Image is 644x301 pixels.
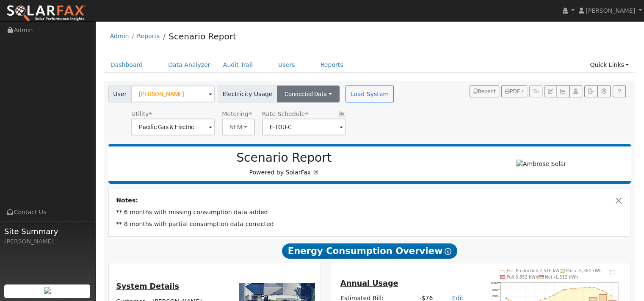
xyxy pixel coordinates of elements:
[162,57,217,73] a: Data Analyzer
[262,119,345,135] input: Select a Rate Schedule
[104,57,149,73] a: Dashboard
[544,86,556,97] button: Edit User
[108,86,132,102] span: User
[612,295,613,297] circle: onclick=""
[137,33,160,39] a: Reports
[272,57,301,73] a: Users
[113,151,456,177] div: Powered by SolarFax ®
[277,86,340,102] button: Connected Data
[593,286,594,287] circle: onclick=""
[491,281,498,285] text: 1000
[115,218,625,230] td: ** 8 months with partial consumption data corrected
[516,160,567,168] img: Ambrose Solar
[218,86,277,102] span: Electricity Usage
[222,119,255,135] button: NEM
[569,86,582,97] button: Login As
[110,33,129,39] a: Admin
[583,57,635,73] a: Quick Links
[505,88,520,94] span: PDF
[597,86,611,97] button: Settings
[169,31,236,41] a: Scenario Report
[131,110,215,119] div: Utility
[603,290,604,291] circle: onclick=""
[556,86,569,97] button: Multi-Series Graph
[217,57,259,73] a: Audit Trail
[116,282,179,290] u: System Details
[507,268,563,273] text: Est. Production 7,516 kWh
[4,237,91,246] div: [PERSON_NAME]
[117,151,451,165] h2: Scenario Report
[470,86,499,97] button: Recent
[4,226,91,237] span: Site Summary
[115,207,625,218] td: ** 6 months with missing consumption data added
[44,287,51,294] img: retrieve
[262,110,309,117] span: Alias: H2ETOUCN
[545,275,578,279] text: Net -1,512 kWh
[544,298,546,299] circle: onclick=""
[131,119,215,135] input: Select a Utility
[282,243,457,259] span: Energy Consumption Overview
[501,86,527,97] button: PDF
[345,86,394,102] button: Load System
[506,297,507,298] circle: onclick=""
[222,110,255,119] div: Metering
[314,57,350,73] a: Reports
[573,287,575,289] circle: onclick=""
[131,86,215,102] input: Select a User
[583,287,584,288] circle: onclick=""
[554,294,555,295] circle: onclick=""
[116,197,138,204] strong: Notes:
[564,289,565,290] circle: onclick=""
[340,279,398,287] u: Annual Usage
[492,287,498,291] text: 800
[507,275,539,279] text: Pull 3,852 kWh
[492,294,498,298] text: 600
[613,86,626,97] a: Help Link
[610,270,615,275] text: 
[6,5,86,22] img: SolarFax
[584,86,597,97] button: Export Interval Data
[614,196,623,205] button: Close
[566,268,602,273] text: Push -5,364 kWh
[586,7,635,14] span: [PERSON_NAME]
[445,248,451,255] i: Show Help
